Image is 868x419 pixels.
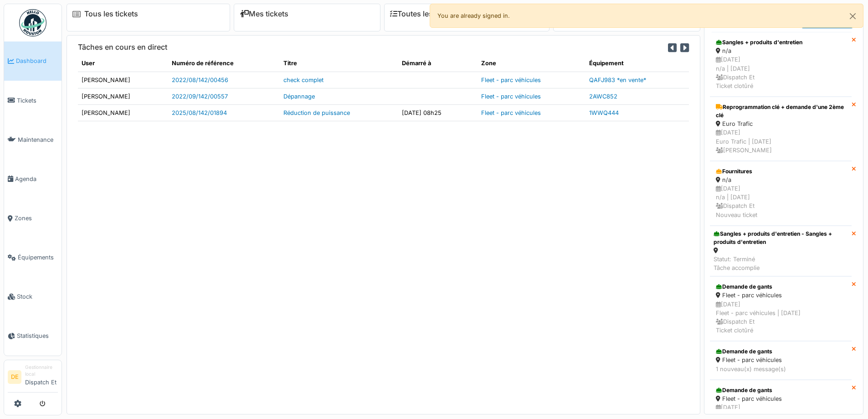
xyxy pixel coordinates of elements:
[716,356,846,364] div: Fleet - parc véhicules
[481,109,541,116] a: Fleet - parc véhicules
[716,176,846,184] div: n/a
[716,38,846,47] div: Sangles + produits d'entretien
[4,81,62,120] a: Tickets
[398,104,478,121] td: [DATE] 08h25
[710,341,852,379] a: Demande de gants Fleet - parc véhicules 1 nouveau(x) message(s)
[716,386,846,394] div: Demande de gants
[18,135,58,144] span: Maintenance
[283,109,350,116] a: Réduction de puissance
[280,55,399,72] th: Titre
[8,370,21,384] li: DE
[15,175,58,183] span: Agenda
[4,120,62,159] a: Maintenance
[4,316,62,356] a: Statistiques
[716,128,846,155] div: [DATE] Euro Trafic | [DATE] [PERSON_NAME]
[4,41,62,81] a: Dashboard
[4,159,62,198] a: Agenda
[710,97,852,161] a: Reprogrammation clé + demande d'une 2ème clé Euro Trafic [DATE]Euro Trafic | [DATE] [PERSON_NAME]
[78,72,168,88] td: [PERSON_NAME]
[17,292,58,301] span: Stock
[714,230,848,246] div: Sangles + produits d'entretien - Sangles + produits d'entretien
[82,60,95,67] span: translation missing: fr.shared.user
[15,214,58,222] span: Zones
[4,277,62,316] a: Stock
[16,57,58,65] span: Dashboard
[172,93,228,100] a: 2022/09/142/00557
[84,10,138,18] a: Tous les tickets
[710,161,852,226] a: Fournitures n/a [DATE]n/a | [DATE] Dispatch EtNouveau ticket
[19,9,46,36] img: Badge_color-CXgf-gQk.svg
[716,283,846,291] div: Demande de gants
[716,47,846,55] div: n/a
[398,55,478,72] th: Démarré à
[18,253,58,262] span: Équipements
[25,364,58,378] div: Gestionnaire local
[710,226,852,277] a: Sangles + produits d'entretien - Sangles + produits d'entretien Statut: TerminéTâche accomplie
[172,109,227,116] a: 2025/08/142/01894
[716,300,846,335] div: [DATE] Fleet - parc véhicules | [DATE] Dispatch Et Ticket clotûré
[240,10,288,18] a: Mes tickets
[716,184,846,219] div: [DATE] n/a | [DATE] Dispatch Et Nouveau ticket
[78,43,167,52] h6: Tâches en cours en direct
[17,96,58,105] span: Tickets
[710,276,852,341] a: Demande de gants Fleet - parc véhicules [DATE]Fleet - parc véhicules | [DATE] Dispatch EtTicket c...
[172,77,228,83] a: 2022/08/142/00456
[716,167,846,176] div: Fournitures
[710,32,852,97] a: Sangles + produits d'entretien n/a [DATE]n/a | [DATE] Dispatch EtTicket clotûré
[586,55,689,72] th: Équipement
[283,93,315,100] a: Dépannage
[481,93,541,100] a: Fleet - parc véhicules
[168,55,280,72] th: Numéro de référence
[8,364,58,393] a: DE Gestionnaire localDispatch Et
[478,55,586,72] th: Zone
[589,77,646,83] a: QAFJ983 *en vente*
[842,4,863,28] button: Close
[716,291,846,300] div: Fleet - parc véhicules
[4,199,62,238] a: Zones
[716,103,846,119] div: Reprogrammation clé + demande d'une 2ème clé
[481,77,541,83] a: Fleet - parc véhicules
[25,364,58,390] li: Dispatch Et
[78,104,168,121] td: [PERSON_NAME]
[716,119,846,128] div: Euro Trafic
[390,10,458,18] a: Toutes les tâches
[589,93,617,100] a: 2AWC852
[716,394,846,403] div: Fleet - parc véhicules
[716,55,846,90] div: [DATE] n/a | [DATE] Dispatch Et Ticket clotûré
[714,255,848,272] div: Statut: Terminé Tâche accomplie
[283,77,324,83] a: check complet
[17,331,58,340] span: Statistiques
[430,4,864,28] div: You are already signed in.
[716,365,846,373] div: 1 nouveau(x) message(s)
[4,238,62,277] a: Équipements
[78,88,168,104] td: [PERSON_NAME]
[589,109,619,116] a: 1WWQ444
[716,347,846,356] div: Demande de gants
